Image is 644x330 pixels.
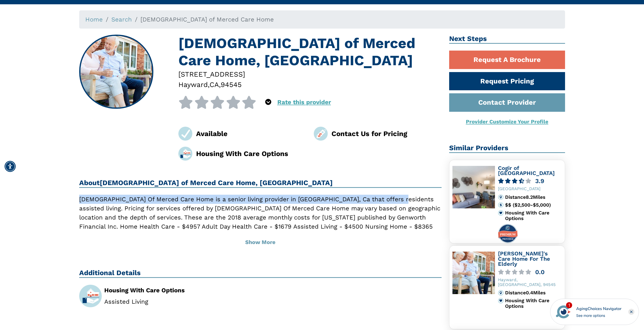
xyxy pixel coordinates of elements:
a: Contact Provider [449,93,565,112]
div: Close [628,309,634,315]
h2: About [DEMOGRAPHIC_DATA] of Merced Care Home, [GEOGRAPHIC_DATA] [79,179,442,188]
div: [GEOGRAPHIC_DATA] [498,186,562,191]
div: 1 [566,302,572,308]
img: primary.svg [498,298,504,303]
a: [PERSON_NAME]'s Care Home For The Elderly [498,250,550,267]
h2: Next Steps [449,35,565,44]
img: Lady of Merced Care Home, Hayward CA [80,35,153,108]
div: Popover trigger [265,96,271,109]
a: 0.0 [498,269,562,275]
div: Housing With Care Options [196,148,306,159]
a: Request A Brochure [449,51,565,69]
div: Contact Us for Pricing [331,128,442,139]
a: Home [85,16,103,23]
div: Distance 8.2 Miles [505,194,562,200]
img: distance.svg [498,290,504,296]
span: , [208,80,210,89]
div: Accessibility Menu [5,161,16,172]
div: Available [196,128,306,139]
div: [STREET_ADDRESS] [178,69,442,79]
div: Housing With Care Options [505,210,562,221]
a: 3.9 [498,178,562,184]
div: Housing With Care Options [505,298,562,309]
h2: Additional Details [79,269,442,278]
a: Rate this provider [277,99,331,106]
div: 94545 [221,79,242,90]
a: Search [111,16,132,23]
div: Distance 0.4 Miles [505,290,562,296]
img: distance.svg [498,194,504,200]
h2: Similar Providers [449,144,565,153]
img: primary.svg [498,210,504,216]
div: Housing With Care Options [104,287,257,293]
div: AgingChoices Navigator [576,306,621,312]
a: Request Pricing [449,72,565,91]
div: See more options [576,313,621,318]
a: Cogir of [GEOGRAPHIC_DATA] [498,165,555,177]
div: $$ ($2,500-$5,000) [505,202,562,208]
li: Assisted Living [104,299,257,305]
p: [DEMOGRAPHIC_DATA] Of Merced Care Home is a senior living provider in [GEOGRAPHIC_DATA], Ca that ... [79,195,442,240]
img: premium-profile-badge.svg [498,224,518,243]
a: Provider Customize Your Profile [466,119,548,125]
nav: breadcrumb [79,10,565,29]
div: 0.0 [535,269,545,275]
img: cost.svg [498,202,504,208]
span: Hayward [178,80,208,89]
div: Hayward, [GEOGRAPHIC_DATA], 94545 [498,277,562,287]
button: Show More [79,234,442,250]
span: CA [210,80,219,89]
img: avatar [555,303,572,320]
span: [DEMOGRAPHIC_DATA] of Merced Care Home [140,16,274,23]
div: 3.9 [535,178,544,184]
h1: [DEMOGRAPHIC_DATA] of Merced Care Home, [GEOGRAPHIC_DATA] [178,35,442,69]
span: , [219,80,221,89]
